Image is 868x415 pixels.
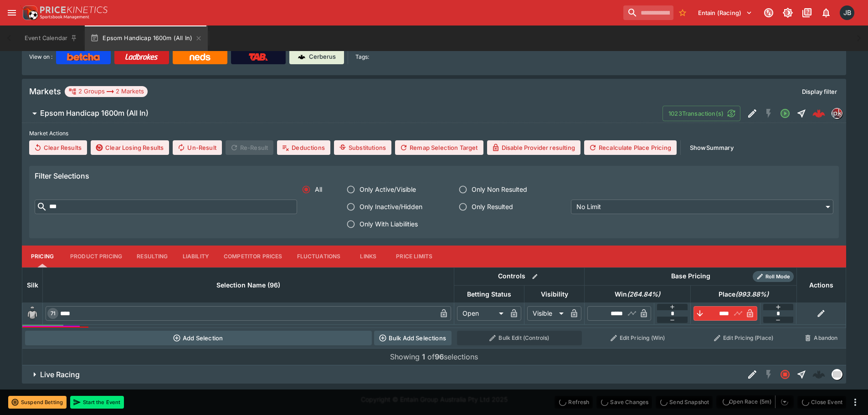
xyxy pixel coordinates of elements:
button: Edit Pricing (Win) [587,331,688,345]
button: Links [348,246,389,267]
img: Sportsbook Management [40,15,89,19]
button: ShowSummary [684,140,739,155]
p: Cerberus [309,52,336,61]
span: Only With Liabilities [360,219,418,229]
svg: Open [780,108,791,119]
button: Notifications [818,5,834,21]
h6: Epsom Handicap 1600m (All In) [40,108,149,118]
button: open drawer [4,5,20,21]
img: pricekinetics [832,108,842,118]
button: Disable Provider resulting [487,140,580,155]
button: Recalculate Place Pricing [584,140,677,155]
img: Betcha [67,53,100,61]
div: aaca3662-c673-4a88-862b-74902ada196a [812,107,825,120]
img: Neds [190,53,210,61]
span: Win(264.84%) [605,289,670,300]
h5: Markets [29,86,61,97]
span: Only Inactive/Hidden [360,202,422,211]
img: PriceKinetics Logo [20,4,38,22]
button: Start the Event [70,396,124,409]
button: Edit Pricing (Place) [693,331,794,345]
button: Epsom Handicap 1600m (All In) [22,104,663,123]
p: Showing of selections [390,351,478,362]
button: Remap Selection Target [395,140,483,155]
div: Josh Brown [840,5,854,20]
button: 1023Transaction(s) [663,106,740,121]
a: Cerberus [289,50,344,64]
label: Market Actions [29,127,839,140]
img: Ladbrokes [125,53,158,61]
span: Roll Mode [762,273,794,281]
label: View on : [29,50,52,64]
div: No Limit [571,200,833,214]
b: 1 [422,352,425,361]
button: Josh Brown [837,3,857,23]
span: Only Non Resulted [472,184,527,194]
button: Clear Losing Results [91,140,169,155]
button: more [850,397,861,408]
button: Price Limits [389,246,440,267]
label: Tags: [355,50,369,64]
button: Bulk Edit (Controls) [457,331,582,345]
em: ( 264.84 %) [627,289,660,300]
button: Resulting [129,246,175,267]
button: Event Calendar [19,26,83,51]
button: Straight [793,366,810,383]
span: Betting Status [457,289,521,300]
span: 71 [49,310,57,317]
span: Place(993.88%) [709,289,779,300]
button: Display filter [796,84,842,99]
img: Cerberus [298,53,305,61]
button: Fluctuations [290,246,348,267]
div: pricekinetics [832,108,842,119]
div: Open [457,306,507,321]
button: Product Pricing [63,246,129,267]
a: aaca3662-c673-4a88-862b-74902ada196a [810,104,828,123]
img: PriceKinetics [40,6,108,13]
button: Select Tenant [693,5,758,20]
button: Open [777,105,793,122]
button: Deductions [277,140,330,155]
button: Closed [777,366,793,383]
h6: Filter Selections [35,171,833,181]
th: Silk [22,267,43,302]
em: ( 993.88 %) [735,289,769,300]
button: No Bookmarks [675,5,690,20]
svg: Closed [780,369,791,380]
button: Add Selection [25,331,372,345]
button: SGM Disabled [760,105,777,122]
div: 2 Groups 2 Markets [68,86,144,97]
button: Un-Result [173,140,221,155]
span: Only Resulted [472,202,513,211]
th: Actions [796,267,846,302]
h6: Live Racing [40,370,80,379]
button: Substitutions [334,140,391,155]
button: Edit Detail [744,366,760,383]
button: Suspend Betting [8,396,67,409]
th: Controls [454,267,585,285]
button: Epsom Handicap 1600m (All In) [85,26,208,51]
button: Pricing [22,246,63,267]
span: All [315,184,322,194]
span: Re-Result [226,140,273,155]
button: Documentation [799,5,815,21]
img: blank-silk.png [25,306,40,321]
button: SGM Disabled [760,366,777,383]
img: liveracing [832,369,842,379]
b: 96 [435,352,444,361]
button: Liability [175,246,216,267]
span: Only Active/Visible [360,184,416,194]
button: Clear Results [29,140,87,155]
button: Toggle light/dark mode [780,5,796,21]
button: Abandon [799,331,843,345]
div: Visible [527,306,567,321]
button: Bulk Add Selections via CSV Data [374,331,452,345]
button: Competitor Prices [216,246,290,267]
div: Show/hide Price Roll mode configuration. [753,271,794,282]
button: Straight [793,105,810,122]
input: search [623,5,673,20]
button: Bulk edit [529,271,541,282]
div: Base Pricing [668,271,714,282]
button: Edit Detail [744,105,760,122]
